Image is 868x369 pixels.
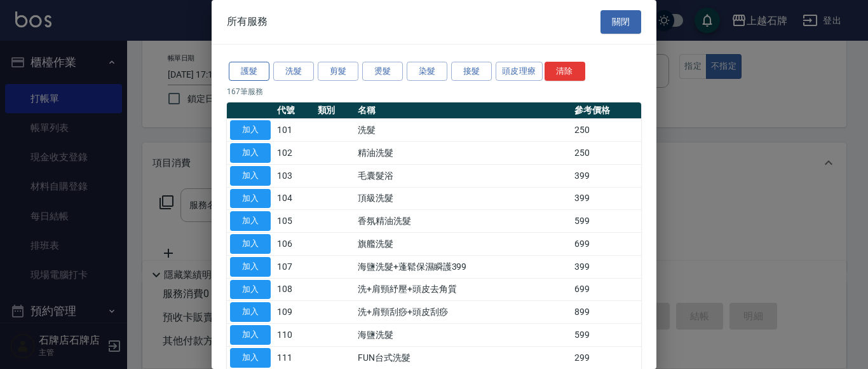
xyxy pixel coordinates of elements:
[355,233,571,256] td: 旗艦洗髮
[571,346,641,369] td: 299
[571,233,641,256] td: 699
[355,278,571,301] td: 洗+肩頸紓壓+頭皮去角質
[355,102,571,119] th: 名稱
[571,278,641,301] td: 699
[230,189,271,209] button: 加入
[230,143,271,163] button: 加入
[274,233,315,256] td: 106
[230,302,271,322] button: 加入
[274,255,315,278] td: 107
[230,211,271,231] button: 加入
[230,325,271,345] button: 加入
[355,142,571,165] td: 精油洗髮
[571,324,641,347] td: 599
[274,119,315,142] td: 101
[571,102,641,119] th: 參考價格
[230,166,271,186] button: 加入
[355,255,571,278] td: 海鹽洗髮+蓬鬆保濕瞬護399
[274,278,315,301] td: 108
[274,187,315,210] td: 104
[230,257,271,277] button: 加入
[571,142,641,165] td: 250
[355,187,571,210] td: 頂級洗髮
[230,120,271,140] button: 加入
[229,62,269,81] button: 護髮
[571,164,641,187] td: 399
[355,324,571,347] td: 海鹽洗髮
[571,210,641,233] td: 599
[315,102,355,119] th: 類別
[355,119,571,142] td: 洗髮
[230,234,271,254] button: 加入
[318,62,358,81] button: 剪髮
[355,210,571,233] td: 香氛精油洗髮
[274,301,315,324] td: 109
[227,15,268,28] span: 所有服務
[274,102,315,119] th: 代號
[571,187,641,210] td: 399
[274,324,315,347] td: 110
[362,62,403,81] button: 燙髮
[355,164,571,187] td: 毛囊髮浴
[451,62,492,81] button: 接髮
[355,346,571,369] td: FUN台式洗髮
[273,62,314,81] button: 洗髮
[230,348,271,368] button: 加入
[355,301,571,324] td: 洗+肩頸刮痧+頭皮刮痧
[571,255,641,278] td: 399
[274,346,315,369] td: 111
[545,62,585,81] button: 清除
[227,86,641,97] p: 167 筆服務
[274,164,315,187] td: 103
[571,301,641,324] td: 899
[600,10,641,34] button: 關閉
[274,210,315,233] td: 105
[571,119,641,142] td: 250
[496,62,543,81] button: 頭皮理療
[230,280,271,300] button: 加入
[407,62,447,81] button: 染髮
[274,142,315,165] td: 102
